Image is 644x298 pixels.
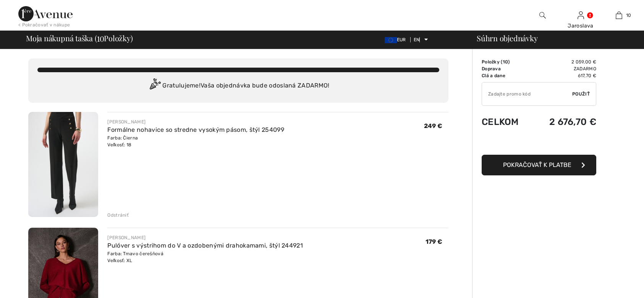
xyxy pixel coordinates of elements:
[107,258,132,263] font: Veľkosť: XL
[503,59,508,65] font: 10
[600,11,638,20] a: 10
[107,135,138,141] font: Farba: Čierna
[426,238,443,245] font: 179 €
[571,59,596,65] font: 2 059,00 €
[539,11,546,20] img: vyhľadať na webovej stránke
[107,212,129,218] font: Odstrániť
[18,22,70,28] font: < Pokračovať v nákupe
[18,6,73,21] img: Prvá trieda
[477,33,537,43] font: Súhrn objednávky
[107,251,163,256] font: Farba: Tmavo čerešňová
[414,37,420,42] font: EN
[568,23,594,29] font: Jaroslava
[385,37,397,43] img: Euro
[578,11,584,19] a: Prihlásiť sa
[107,142,131,147] font: Veľkosť: 18
[482,155,596,175] button: Pokračovať k platbe
[482,83,572,105] input: Promo kód
[574,66,596,71] font: Zadarmo
[107,235,146,240] font: [PERSON_NAME]
[26,33,97,43] font: Moja nákupná taška (
[397,37,406,42] font: EUR
[147,78,162,94] img: Congratulation2.svg
[549,117,596,127] font: 2 676,70 €
[28,112,98,217] img: Formálne nohavice so stredne vysokým pásom, štýl 254099
[201,82,329,89] font: Vaša objednávka bude odoslaná ZADARMO!
[616,11,622,20] img: Moja taška
[482,66,501,71] font: Doprava
[572,91,590,97] font: Použiť
[424,122,443,130] font: 249 €
[503,161,571,168] font: Pokračovať k platbe
[626,13,631,18] font: 10
[482,135,596,152] iframe: PayPal
[162,82,201,89] font: Gratulujeme!
[508,59,510,65] font: )
[482,73,505,78] font: Clá a dane
[107,242,303,249] a: Pulóver s výstrihom do V a ozdobenými drahokamami, štýl 244921
[482,59,503,65] font: Položky (
[578,11,584,20] img: Moje informácie
[482,117,519,127] font: Celkom
[107,126,284,133] a: Formálne nohavice so stredne vysokým pásom, štýl 254099
[578,73,596,78] font: 617,70 €
[97,31,104,44] font: 10
[104,33,133,43] font: Položky)
[107,119,146,125] font: [PERSON_NAME]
